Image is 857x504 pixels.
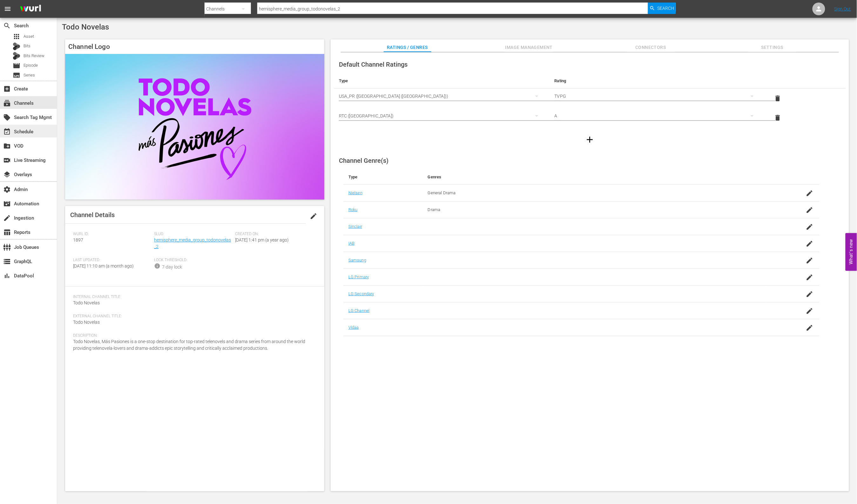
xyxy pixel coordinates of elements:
span: Lock Threshold: [154,258,232,263]
img: ans4CAIJ8jUAAAAAAAAAAAAAAAAAAAAAAAAgQb4GAAAAAAAAAAAAAAAAAAAAAAAAJMjXAAAAAAAAAAAAAAAAAAAAAAAAgAT5G... [15,2,46,17]
a: LG Secondary [348,291,374,296]
div: 7-day lock [162,264,182,270]
span: 1897 [73,237,83,242]
th: Type [334,73,550,89]
button: edit [306,209,321,224]
span: Image Management [505,43,553,51]
span: Channel Genre(s) [339,157,388,164]
span: delete [774,114,781,122]
span: Default Channel Ratings [339,61,408,68]
span: Last Updated: [73,258,151,263]
button: Search [648,3,676,14]
a: LG Channel [348,308,369,313]
a: Roku [348,207,358,212]
span: GraphQL [3,258,11,265]
span: Schedule [3,128,11,136]
span: Create [3,85,11,93]
span: Asset [24,33,34,40]
div: USA_PR ([GEOGRAPHIC_DATA] ([GEOGRAPHIC_DATA])) [339,87,544,105]
span: External Channel Title: [73,314,313,319]
span: edit [310,212,317,220]
span: Series [24,72,35,78]
span: Search [657,3,674,14]
span: Automation [3,200,11,208]
th: Type [343,169,423,185]
span: Reports [3,229,11,236]
span: Search Tag Mgmt [3,114,11,121]
span: Description: [73,333,313,338]
span: Ratings / Genres [384,43,431,51]
div: Bits Review [13,52,20,60]
span: Todo Novelas [73,320,100,325]
a: LG Primary [348,275,369,279]
a: Sign Out [834,6,851,11]
span: Settings [749,43,796,51]
a: Vidaa [348,325,359,330]
table: simple table [334,73,846,128]
a: Nielsen [348,190,362,195]
span: Created On: [235,232,313,237]
a: Samsung [348,258,366,262]
span: Asset [13,33,20,40]
span: menu [4,5,11,13]
button: delete [770,110,785,125]
span: Channel Details [70,211,115,219]
span: [DATE] 11:10 am (a month ago) [73,263,134,269]
span: info [154,263,160,269]
span: Slug: [154,232,232,237]
div: A [555,107,760,125]
span: [DATE] 1:41 pm (a year ago) [235,237,289,242]
span: Internal Channel Title: [73,295,313,300]
span: Bits Review [24,53,44,59]
span: Channels [3,99,11,107]
span: Episode [24,62,38,69]
div: TVPG [555,87,760,105]
span: Ingestion [3,214,11,222]
span: DataPool [3,272,11,280]
span: Todo Novelas [62,23,109,31]
h4: Channel Logo [65,39,324,54]
span: Wurl ID: [73,232,151,237]
span: Live Streaming [3,156,11,164]
span: Job Queues [3,243,11,251]
span: Episode [13,62,20,70]
span: Overlays [3,171,11,178]
a: Sinclair [348,224,362,229]
button: Open Feedback Widget [846,233,857,271]
span: Bits [24,43,30,49]
a: IAB [348,241,354,246]
span: Todo Novelas, Más Pasiones is a one-stop destination for top-rated telenovels and drama series fr... [73,339,305,351]
button: delete [770,91,785,106]
span: Connectors [627,43,675,51]
span: Series [13,71,20,79]
span: Todo Novelas [73,300,100,305]
span: Admin [3,186,11,193]
span: Search [3,22,11,30]
div: Bits [13,43,20,50]
span: delete [774,95,781,102]
img: Todo Novelas [65,54,324,200]
div: RTC ([GEOGRAPHIC_DATA]) [339,107,544,125]
span: VOD [3,142,11,150]
th: Rating [550,73,765,89]
th: Genres [423,169,767,185]
a: hemisphere_media_group_todonovelas_2 [154,237,231,249]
